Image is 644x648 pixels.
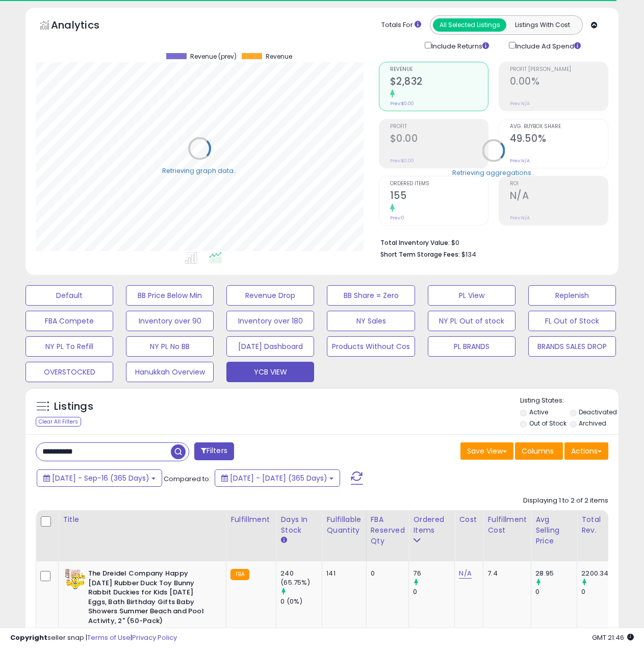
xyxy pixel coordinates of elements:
[428,285,516,306] button: PL View
[132,633,177,642] a: Privacy Policy
[25,336,113,357] button: NY PL To Refill
[428,311,516,331] button: NY PL Out of stock
[54,400,93,414] h5: Listings
[226,311,314,331] button: Inventory over 180
[460,442,513,460] button: Save View
[413,569,454,578] div: 76
[36,417,81,427] div: Clear All Filters
[230,473,327,483] span: [DATE] - [DATE] (365 Days)
[65,569,86,589] img: 51uPtABrepL._SL40_.jpg
[226,336,314,357] button: [DATE] Dashboard
[88,569,212,628] b: The Dreidel Company Happy [DATE] Rubber Duck Toy Bunny Rabbit Duckies for Kids [DATE] Eggs, Bath ...
[87,633,131,642] a: Terms of Use
[326,514,362,536] div: Fulfillable Quantity
[523,496,608,506] div: Displaying 1 to 2 of 2 items
[280,514,318,536] div: Days In Stock
[487,514,527,536] div: Fulfillment Cost
[230,569,249,580] small: FBA
[528,336,616,357] button: BRANDS SALES DROP
[326,569,358,578] div: 141
[452,168,534,177] div: Retrieving aggregations..
[10,633,177,643] div: seller snap | |
[371,514,405,546] div: FBA Reserved Qty
[535,514,573,546] div: Avg Selling Price
[522,446,554,456] span: Columns
[579,419,606,428] label: Archived
[162,166,237,175] div: Retrieving graph data..
[126,336,214,357] button: NY PL No BB
[25,362,113,382] button: OVERSTOCKED
[63,514,222,525] div: Title
[194,442,234,460] button: Filters
[280,597,322,606] div: 0 (0%)
[51,18,119,35] h5: Analytics
[25,285,113,306] button: Default
[529,408,548,416] label: Active
[520,396,619,406] p: Listing States:
[37,469,162,487] button: [DATE] - Sep-16 (365 Days)
[226,285,314,306] button: Revenue Drop
[581,569,623,578] div: 2200.34
[230,514,272,525] div: Fulfillment
[535,569,577,578] div: 28.95
[327,311,415,331] button: NY Sales
[581,514,619,536] div: Total Rev.
[506,18,579,32] button: Listings With Cost
[417,40,501,52] div: Include Returns
[126,311,214,331] button: Inventory over 90
[535,587,577,596] div: 0
[528,311,616,331] button: FL Out of Stock
[381,20,421,30] div: Totals For
[487,569,523,578] div: 7.4
[327,336,415,357] button: Products Without Cos
[10,633,47,642] strong: Copyright
[579,408,617,416] label: Deactivated
[459,514,479,525] div: Cost
[433,18,506,32] button: All Selected Listings
[592,633,634,642] span: 2025-09-17 21:46 GMT
[413,514,450,536] div: Ordered Items
[280,569,322,587] div: 240 (65.75%)
[52,473,149,483] span: [DATE] - Sep-16 (365 Days)
[413,587,454,596] div: 0
[515,442,563,460] button: Columns
[371,569,401,578] div: 0
[428,336,516,357] button: PL BRANDS
[327,285,415,306] button: BB Share = Zero
[164,474,211,484] span: Compared to:
[126,362,214,382] button: Hanukkah Overview
[280,536,287,545] small: Days In Stock.
[215,469,340,487] button: [DATE] - [DATE] (365 Days)
[529,419,566,428] label: Out of Stock
[581,587,623,596] div: 0
[25,311,113,331] button: FBA Compete
[528,285,616,306] button: Replenish
[459,568,471,579] a: N/A
[501,40,597,52] div: Include Ad Spend
[126,285,214,306] button: BB Price Below Min
[226,362,314,382] button: YCB VIEW
[564,442,608,460] button: Actions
